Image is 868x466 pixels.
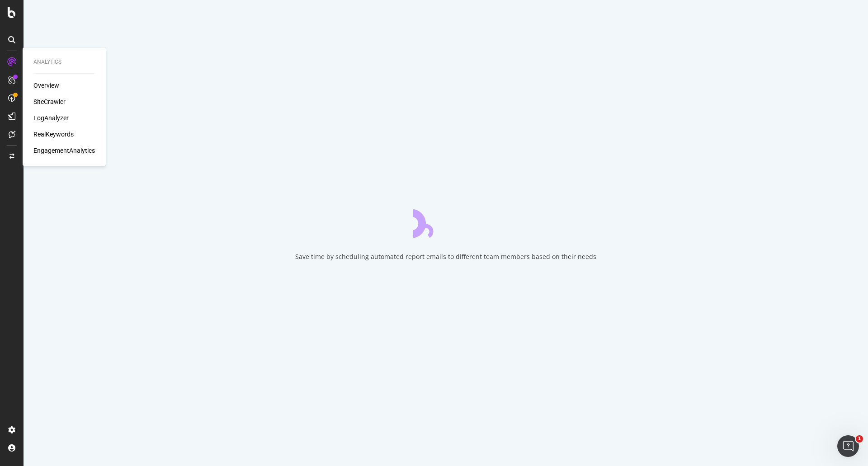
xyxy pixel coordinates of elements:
a: EngagementAnalytics [33,146,95,155]
div: Analytics [33,58,95,66]
div: Save time by scheduling automated report emails to different team members based on their needs [295,252,596,261]
a: LogAnalyzer [33,113,69,122]
a: RealKeywords [33,130,74,139]
a: SiteCrawler [33,97,66,106]
div: animation [413,205,478,238]
iframe: Intercom live chat [837,435,859,457]
span: 1 [856,435,863,442]
a: Overview [33,81,59,90]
